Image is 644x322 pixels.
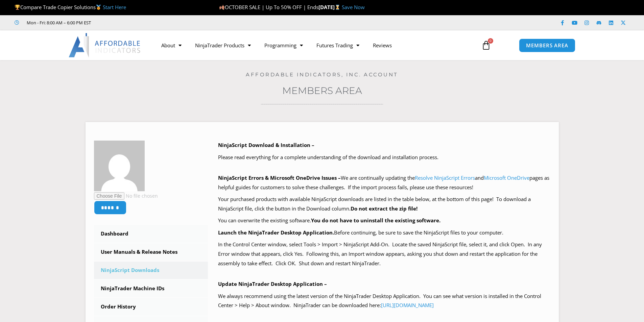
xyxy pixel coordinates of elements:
[311,217,440,224] b: You do not have to uninstall the existing software.
[103,4,126,10] a: Start Here
[218,142,314,148] b: NinjaScript Download & Installation –
[94,280,208,297] a: NinjaTrader Machine IDs
[218,280,327,287] b: Update NinjaTrader Desktop Application –
[218,173,550,192] p: We are continually updating the and pages as helpful guides for customers to solve these challeng...
[488,38,493,44] span: 0
[188,38,258,53] a: NinjaTrader Products
[258,38,310,53] a: Programming
[219,5,224,10] img: 🍂
[218,240,550,268] p: In the Control Center window, select Tools > Import > NinjaScript Add-On. Locate the saved NinjaS...
[154,38,188,53] a: About
[342,4,365,10] a: Save Now
[310,38,366,53] a: Futures Trading
[218,195,550,214] p: Your purchased products with available NinjaScript downloads are listed in the table below, at th...
[318,4,342,10] strong: [DATE]
[96,5,101,10] img: 🥇
[351,205,418,212] b: Do not extract the zip file!
[381,302,434,308] a: [URL][DOMAIN_NAME]
[415,174,475,181] a: Resolve NinjaScript Errors
[519,39,575,52] a: MEMBERS AREA
[218,174,341,181] b: NinjaScript Errors & Microsoft OneDrive Issues –
[366,38,399,53] a: Reviews
[484,174,529,181] a: Microsoft OneDrive
[218,229,334,236] b: Launch the NinjaTrader Desktop Application.
[94,298,208,316] a: Order History
[100,19,202,26] iframe: Customer reviews powered by Trustpilot
[94,262,208,279] a: NinjaScript Downloads
[94,225,208,243] a: Dashboard
[15,4,126,10] span: Compare Trade Copier Solutions
[335,5,340,10] img: ⌛
[471,35,501,55] a: 0
[15,5,20,10] img: 🏆
[154,38,474,53] nav: Menu
[246,71,398,78] a: Affordable Indicators, Inc. Account
[218,228,550,238] p: Before continuing, be sure to save the NinjaScript files to your computer.
[94,141,145,191] img: 2fba90778921c987f7dd560082577d1d39c75dd6d7892c9a1af5cf93fcffc51f
[218,153,550,162] p: Please read everything for a complete understanding of the download and installation process.
[218,216,550,225] p: You can overwrite the existing software.
[218,292,550,311] p: We always recommend using the latest version of the NinjaTrader Desktop Application. You can see ...
[94,243,208,261] a: User Manuals & Release Notes
[526,43,568,48] span: MEMBERS AREA
[25,19,91,27] span: Mon - Fri: 8:00 AM – 6:00 PM EST
[219,4,318,10] span: OCTOBER SALE | Up To 50% OFF | Ends
[282,85,362,96] a: Members Area
[69,33,141,57] img: LogoAI | Affordable Indicators – NinjaTrader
